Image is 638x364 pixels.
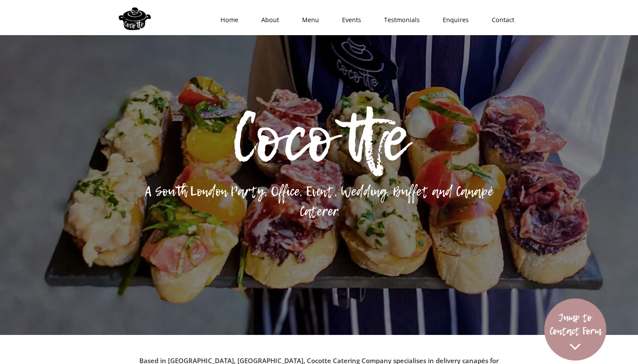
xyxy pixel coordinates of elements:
[428,7,477,33] a: Enquires
[288,7,328,33] a: Menu
[370,7,428,33] a: Testmonials
[328,7,370,33] a: Events
[477,7,523,33] a: Contact
[247,7,288,33] a: About
[206,7,247,33] a: Home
